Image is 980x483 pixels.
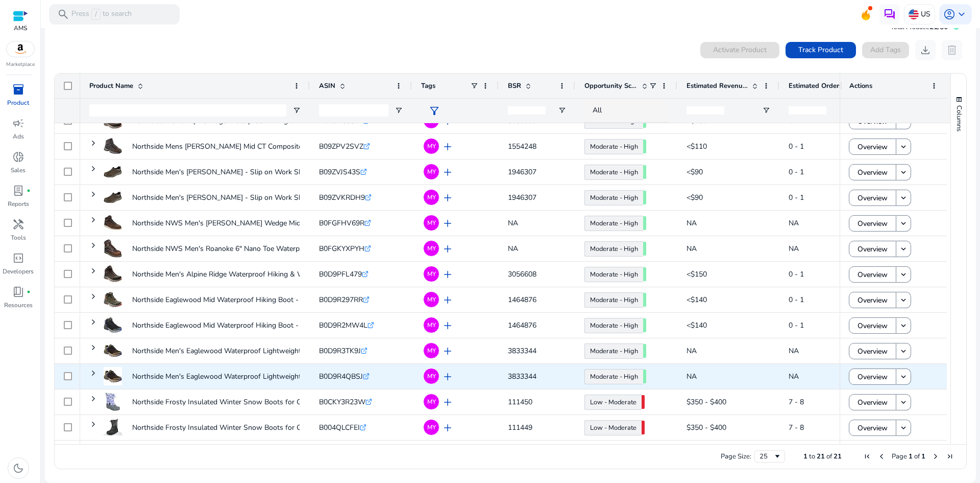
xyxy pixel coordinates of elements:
span: B0D9R4QBSJ [319,372,363,381]
span: Actions [849,81,872,90]
span: 1 [909,452,913,461]
span: 62.93 [643,318,646,332]
span: fiber_manual_record [27,290,31,294]
p: Resources [4,301,33,310]
span: NA [789,372,799,381]
div: Page Size [754,450,785,463]
p: Tools [11,233,26,242]
p: Northside Eaglewood Mid Waterproof Hiking Boot - Men's Lightweight,... [132,315,366,336]
button: Overview [849,139,896,155]
span: All [593,105,602,115]
span: B09ZVJS43S [319,167,360,177]
span: Overview [857,418,888,439]
span: <$90 [687,167,703,177]
span: Estimated Orders/Day [789,81,850,90]
span: B0D9R3TK9J [319,346,361,356]
span: 0 - 1 [789,142,804,151]
mat-icon: keyboard_arrow_down [899,321,908,330]
mat-icon: keyboard_arrow_down [899,168,908,177]
span: 68.50 [643,242,646,256]
span: fiber_manual_record [27,189,31,193]
a: Moderate - High [584,113,643,129]
button: Open Filter Menu [762,106,770,114]
span: to [809,452,815,461]
a: Moderate - High [584,139,643,154]
a: Moderate - High [584,369,643,384]
span: 0 - 1 [789,269,804,279]
span: <$90 [687,193,703,202]
p: Northside Men's Eaglewood Waterproof Lightweight Hiking Shoe... [132,366,347,387]
button: Open Filter Menu [292,106,301,114]
a: Moderate - High [584,267,643,282]
button: Overview [849,317,896,334]
span: 0 - 1 [789,193,804,202]
span: MY [427,373,436,379]
button: Overview [849,215,896,232]
span: Overview [857,239,888,260]
input: Product Name Filter Input [89,104,286,117]
input: ASIN Filter Input [319,104,388,117]
span: Overview [857,392,888,413]
span: add [442,243,454,255]
span: MY [427,220,436,226]
span: MY [427,143,436,149]
span: B0D9PFL479 [319,269,362,279]
div: Previous Page [877,452,886,461]
img: amazon.svg [7,41,34,57]
span: 62.93 [643,293,646,307]
button: Overview [849,266,896,283]
div: Last Page [946,452,954,461]
img: 41kh8UACgIL._AC_US40_.jpg [104,290,122,309]
span: 1464876 [508,295,536,305]
span: 111450 [508,397,532,407]
span: Overview [857,264,888,285]
p: Press to search [71,9,132,20]
p: Product [7,98,29,107]
p: Northside Mens [PERSON_NAME] Mid CT Composite Toe Waterproof Work Boots... [132,136,399,157]
p: Northside NWS Men's Roanoke 6" Nano Toe Waterproof Goodyear welt... [132,238,366,259]
span: NA [789,346,799,356]
span: keyboard_arrow_down [955,8,968,20]
button: Track Product [786,42,856,58]
img: 41kvz-XcoQL._AC_US40_.jpg [104,367,122,385]
span: Overview [857,315,888,336]
mat-icon: keyboard_arrow_down [899,372,908,381]
span: 1 [921,452,925,461]
span: 3833344 [508,346,536,356]
span: <$140 [687,320,707,330]
button: Open Filter Menu [558,106,566,114]
span: B09ZPV2SVZ [319,142,363,151]
mat-icon: keyboard_arrow_down [899,398,908,407]
a: Moderate - High [584,318,643,333]
p: AMS [13,24,28,33]
span: 1464876 [508,320,536,330]
span: 3056608 [508,269,536,279]
img: 31xJ9etzF2L._AC_US40_.jpg [104,188,122,206]
span: download [919,44,932,56]
span: add [442,141,454,153]
span: 66.19 [643,370,646,383]
p: Marketplace [6,61,35,68]
span: Tags [421,81,435,90]
span: add [442,345,454,357]
div: Next Page [932,452,940,461]
span: 1554248 [508,142,536,151]
span: Page [892,452,907,461]
span: $350 - $400 [687,397,726,407]
span: ASIN [319,81,335,90]
span: Columns [954,105,964,131]
span: 0 - 1 [789,320,804,330]
span: Estimated Revenue/Day [687,81,748,90]
mat-icon: keyboard_arrow_down [899,295,908,305]
span: 69.31 [643,216,646,230]
span: 47.19 [642,395,645,409]
p: Ads [13,132,24,141]
span: add [442,115,454,127]
div: First Page [863,452,871,461]
mat-icon: keyboard_arrow_down [899,142,908,151]
span: of [914,452,920,461]
span: MY [427,424,436,430]
span: add [442,371,454,383]
p: US [921,5,930,23]
p: Developers [3,267,34,276]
